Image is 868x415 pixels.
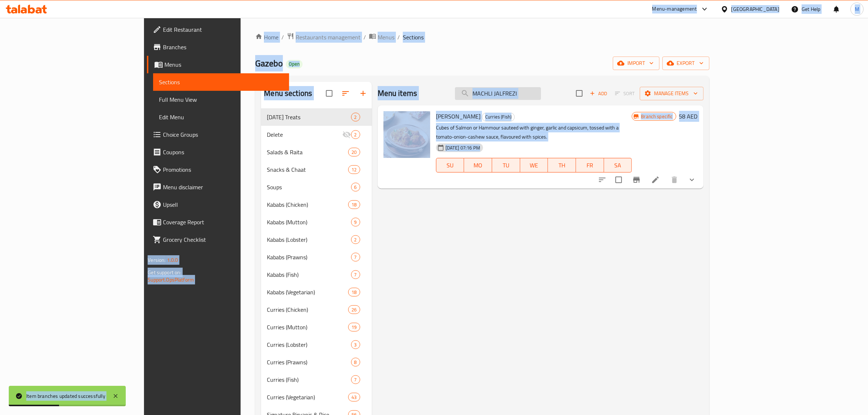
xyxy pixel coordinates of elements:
[378,33,394,42] span: Menus
[348,200,360,209] div: items
[267,358,351,366] span: Curries (Prawns)
[261,301,371,318] div: Curries (Chicken)26
[348,148,360,156] div: items
[482,113,515,121] div: Curries (Fish)
[153,91,289,108] a: Full Menu View
[261,266,371,283] div: Kababs (Fish)7
[482,113,514,121] span: Curries (Fish)
[351,340,360,349] div: items
[267,130,342,139] span: Delete
[287,32,361,42] a: Restaurants management
[159,95,283,104] span: Full Menu View
[604,158,632,172] button: SA
[455,87,541,100] input: search
[147,126,289,143] a: Choice Groups
[322,86,337,101] span: Select all sections
[349,394,359,401] span: 43
[611,172,626,187] span: Select to update
[619,59,654,68] span: import
[348,323,360,331] div: items
[261,196,371,213] div: Kababs (Chicken)18
[351,236,360,243] span: 2
[495,160,517,171] span: TU
[651,175,660,184] a: Edit menu item
[467,160,489,171] span: MO
[443,144,483,151] span: [DATE] 07:16 PM
[163,165,283,174] span: Promotions
[267,183,351,191] span: Soups
[261,283,371,301] div: Kababs (Vegetarian)18
[351,183,360,191] div: items
[286,61,303,67] span: Open
[148,255,166,265] span: Version:
[351,219,360,226] span: 9
[349,201,359,208] span: 18
[348,393,360,402] div: items
[267,148,348,156] div: Salads & Raita
[610,88,640,99] span: Select section first
[492,158,520,172] button: TU
[147,196,289,213] a: Upsell
[267,375,351,384] span: Curries (Fish)
[255,32,709,42] nav: breadcrumb
[167,255,178,265] span: 1.0.0
[147,21,289,38] a: Edit Restaurant
[261,371,371,388] div: Curries (Fish)7
[613,57,659,70] button: import
[688,175,696,184] svg: Show Choices
[436,158,464,172] button: SU
[548,158,576,172] button: TH
[159,113,283,121] span: Edit Menu
[589,89,608,98] span: Add
[261,353,371,371] div: Curries (Prawns)8
[731,5,779,13] div: [GEOGRAPHIC_DATA]
[164,60,283,69] span: Menus
[351,113,360,121] div: items
[349,306,359,313] span: 26
[153,108,289,126] a: Edit Menu
[363,33,366,42] li: /
[855,5,859,13] span: M
[163,183,283,191] span: Menu disclaimer
[587,88,610,99] span: Add item
[523,160,545,171] span: WE
[261,126,371,143] div: Delete2
[147,161,289,178] a: Promotions
[369,32,394,42] a: Menus
[384,111,430,158] img: Machli Jalfrezi
[640,87,704,100] button: Manage items
[267,113,351,121] span: [DATE] Treats
[378,88,417,99] h2: Menu items
[147,213,289,231] a: Coverage Report
[267,288,348,296] span: Kababs (Vegetarian)
[579,160,601,171] span: FR
[348,288,360,296] div: items
[163,235,283,244] span: Grocery Checklist
[267,235,351,244] span: Kababs (Lobster)
[261,178,371,196] div: Soups6
[267,270,351,279] span: Kababs (Fish)
[348,165,360,174] div: items
[679,111,698,121] h6: 58 AED
[261,318,371,336] div: Curries (Mutton)19
[551,160,573,171] span: TH
[587,88,610,99] button: Add
[349,289,359,296] span: 18
[261,388,371,406] div: Curries (Vegetarian)43
[351,235,360,244] div: items
[349,166,359,173] span: 12
[638,113,676,120] span: Branch specific
[147,231,289,248] a: Grocery Checklist
[520,158,548,172] button: WE
[148,275,194,284] a: Support.OpsPlatform
[666,171,683,189] button: delete
[148,268,181,277] span: Get support on:
[607,160,629,171] span: SA
[267,393,348,402] span: Curries (Vegetarian)
[351,184,360,191] span: 6
[267,165,348,174] span: Snacks & Chaat
[267,200,348,209] span: Kababs (Chicken)
[593,171,611,189] button: sort-choices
